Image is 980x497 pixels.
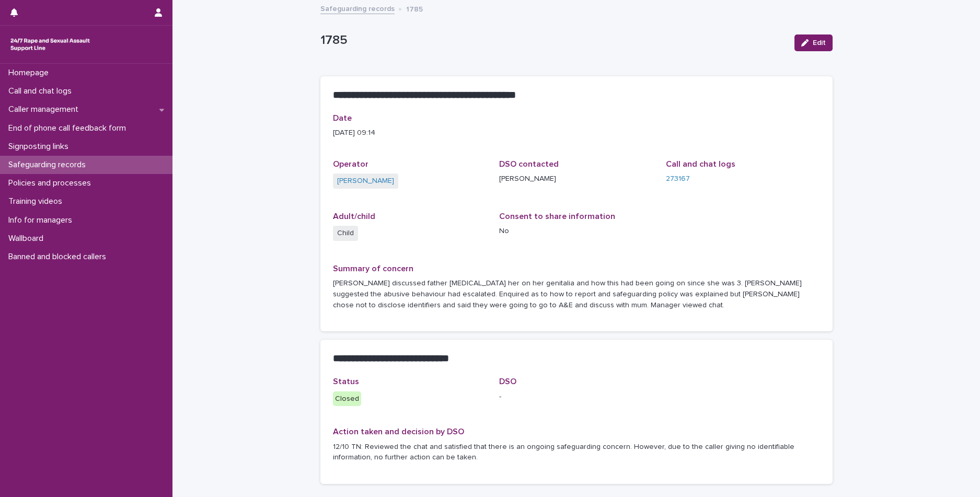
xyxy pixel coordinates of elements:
[4,68,57,78] p: Homepage
[4,160,94,170] p: Safeguarding records
[333,212,375,221] span: Adult/child
[8,34,92,55] img: rhQMoQhaT3yELyF149Cw
[666,174,690,184] a: 273167
[813,39,826,47] span: Edit
[4,105,87,114] p: Caller management
[333,226,358,241] span: Child
[333,128,820,138] p: [DATE] 09:14
[4,252,114,262] p: Banned and blocked callers
[499,160,559,168] span: DSO contacted
[333,264,413,273] span: Summary of concern
[333,391,361,407] div: Closed
[333,114,352,122] span: Date
[666,160,735,168] span: Call and chat logs
[333,377,359,386] span: Status
[4,197,71,206] p: Training videos
[333,160,368,168] span: Operator
[333,427,464,436] span: Action taken and decision by DSO
[794,34,833,51] button: Edit
[499,212,615,221] span: Consent to share information
[320,2,395,14] a: Safeguarding records
[4,234,52,244] p: Wallboard
[499,377,516,386] span: DSO
[320,33,786,48] p: 1785
[333,278,820,310] p: [PERSON_NAME] discussed father [MEDICAL_DATA] her on her genitalia and how this had been going on...
[499,391,653,402] p: -
[337,176,394,187] a: [PERSON_NAME]
[4,178,99,188] p: Policies and processes
[333,442,820,464] p: 12/10 TN: Reviewed the chat and satisfied that there is an ongoing safeguarding concern. However,...
[4,142,77,152] p: Signposting links
[406,3,423,14] p: 1785
[499,226,653,237] p: No
[4,86,80,96] p: Call and chat logs
[4,123,134,133] p: End of phone call feedback form
[499,174,653,184] p: [PERSON_NAME]
[4,215,80,225] p: Info for managers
